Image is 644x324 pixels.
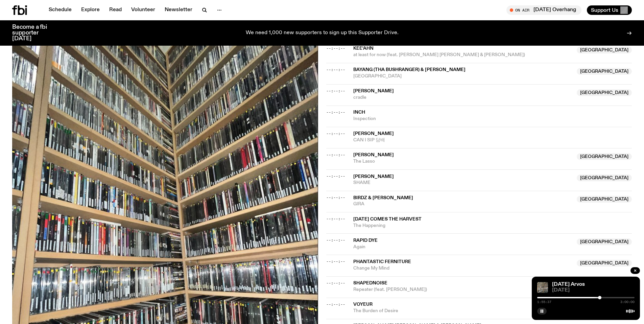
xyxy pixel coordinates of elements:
[353,302,373,307] span: voyeur
[552,282,585,287] a: [DATE] Arvos
[45,5,76,15] a: Schedule
[127,5,159,15] a: Volunteer
[591,7,618,13] span: Support Us
[577,68,632,75] span: [GEOGRAPHIC_DATA]
[246,30,399,36] p: We need 1,000 new supporters to sign up this Supporter Drive.
[577,47,632,53] span: [GEOGRAPHIC_DATA]
[353,223,632,229] span: The Happening
[77,5,104,15] a: Explore
[577,89,632,96] span: [GEOGRAPHIC_DATA]
[587,5,632,15] button: Support Us
[326,280,345,286] span: --:--:--
[326,88,345,94] span: --:--:--
[353,153,394,157] span: [PERSON_NAME]
[326,302,345,307] span: --:--:--
[326,46,345,51] span: --:--:--
[353,89,394,93] span: [PERSON_NAME]
[353,259,411,264] span: Phantastic Ferniture
[326,152,345,158] span: --:--:--
[353,308,632,314] span: The Burden of Desire
[577,153,632,160] span: [GEOGRAPHIC_DATA]
[326,173,345,179] span: --:--:--
[326,237,345,243] span: --:--:--
[552,288,635,293] span: [DATE]
[353,158,573,165] span: The Lasso
[620,300,635,304] span: 3:00:00
[353,67,466,72] span: BAYANG (tha Bushranger) & [PERSON_NAME]
[537,300,551,304] span: 1:55:37
[353,52,573,58] span: at least for now (feat. [PERSON_NAME] [PERSON_NAME] & [PERSON_NAME])
[353,217,422,222] span: [DATE] Comes The Harvest
[577,175,632,181] span: [GEOGRAPHIC_DATA]
[353,180,573,186] span: SHAME
[353,116,632,122] span: Inspection
[326,195,345,200] span: --:--:--
[506,5,581,15] button: On Air[DATE] Overhang
[353,238,378,243] span: Rapid Dye
[353,131,394,136] span: [PERSON_NAME]
[353,110,365,115] span: Inch
[537,282,548,293] img: A corner shot of the fbi music library
[161,5,196,15] a: Newsletter
[326,110,345,115] span: --:--:--
[353,201,573,207] span: GIRA
[577,238,632,245] span: [GEOGRAPHIC_DATA]
[326,259,345,264] span: --:--:--
[577,260,632,267] span: [GEOGRAPHIC_DATA]
[353,244,573,250] span: Again
[353,265,573,272] span: Change My Mind
[353,281,387,285] span: Shapednoise
[353,46,374,51] span: Kee'ahn
[326,67,345,72] span: --:--:--
[353,73,573,79] span: [GEOGRAPHIC_DATA]
[353,137,632,143] span: CAN I SIP 담배
[353,286,632,293] span: Repeater (feat. [PERSON_NAME])
[12,24,55,42] h3: Become a fbi supporter [DATE]
[326,216,345,222] span: --:--:--
[105,5,126,15] a: Read
[353,195,413,200] span: Birdz & [PERSON_NAME]
[353,94,573,101] span: cradle
[326,131,345,136] span: --:--:--
[577,196,632,203] span: [GEOGRAPHIC_DATA]
[353,174,394,179] span: [PERSON_NAME]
